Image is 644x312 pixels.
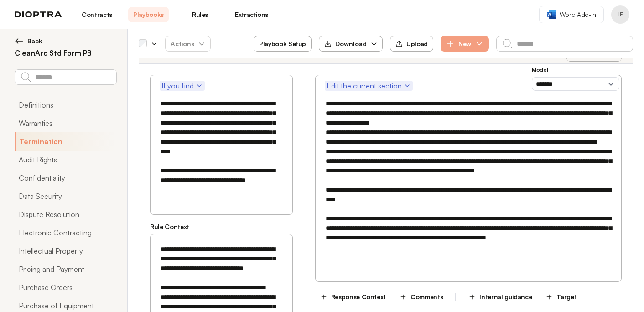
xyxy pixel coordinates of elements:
button: Definitions [15,96,116,114]
span: If you find [161,80,203,91]
button: Playbook Setup [254,36,312,52]
button: Comments [395,289,448,305]
h2: CleanArc Std Form PB [15,47,116,58]
button: Purchase Orders [15,278,116,296]
button: Back [15,36,116,46]
a: Rules [180,7,220,22]
button: Intellectual Property [15,242,116,260]
span: Word Add-in [560,10,596,19]
button: Response Context [315,289,391,305]
div: Upload [395,40,428,48]
div: Select all [139,40,147,48]
button: Electronic Contracting [15,224,116,242]
button: Edit the current section [325,81,413,91]
button: Warranties [15,114,116,132]
button: Actions [165,36,211,52]
div: Download [324,39,367,48]
a: Contracts [77,7,117,22]
button: Pricing and Payment [15,260,116,278]
select: Model [532,77,619,91]
img: logo [15,11,62,18]
img: left arrow [15,36,24,46]
h3: Rule Context [150,222,293,231]
h3: Model [532,66,619,73]
img: word [547,10,556,19]
span: Actions [163,36,213,52]
a: Playbooks [128,7,169,22]
button: Dispute Resolution [15,205,116,224]
button: Target [540,289,582,305]
button: Upload [390,36,433,52]
button: Audit Rights [15,151,116,169]
button: Internal guidance [463,289,537,305]
span: Back [27,36,42,46]
a: Word Add-in [539,6,604,23]
a: Extractions [231,7,272,22]
button: New [441,36,489,52]
span: Edit the current section [327,80,411,91]
button: If you find [160,81,205,91]
button: Profile menu [611,5,629,24]
button: Data Security [15,187,116,205]
button: Termination [15,132,116,151]
button: Confidentiality [15,169,116,187]
button: Download [319,36,383,52]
